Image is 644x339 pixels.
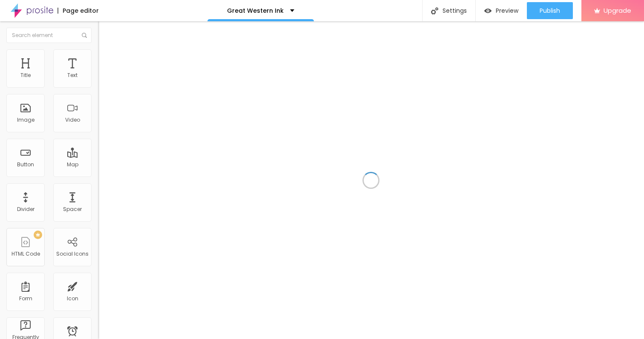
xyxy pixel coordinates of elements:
div: Video [65,117,80,123]
div: HTML Code [11,251,40,257]
div: Spacer [63,206,82,212]
input: Search element [6,28,92,43]
div: Form [19,296,32,302]
div: Social Icons [56,251,89,257]
img: Icone [82,33,87,38]
div: Text [67,72,78,78]
div: Map [67,162,78,168]
div: Icon [67,296,78,302]
span: Preview [496,7,518,14]
button: Publish [527,2,573,19]
div: Divider [17,206,34,212]
div: Button [17,162,34,168]
button: Preview [476,2,527,19]
div: Image [17,117,34,123]
img: Icone [431,7,438,14]
span: Publish [540,7,560,14]
div: Title [20,72,31,78]
p: Great Western Ink [227,8,284,14]
img: view-1.svg [484,7,492,14]
span: Upgrade [604,7,631,14]
div: Page editor [57,8,99,14]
